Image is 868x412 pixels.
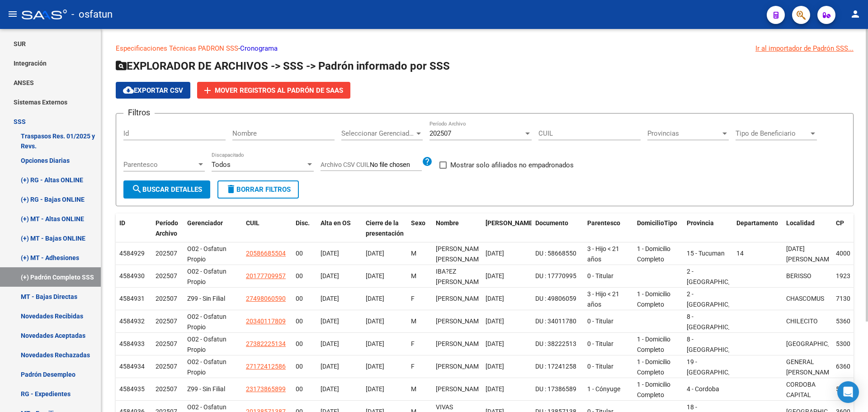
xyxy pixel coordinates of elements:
span: Gerenciador [187,219,223,227]
span: [PERSON_NAME] [PERSON_NAME] [436,245,484,263]
mat-icon: search [132,184,142,194]
span: Documento [535,219,568,227]
span: 1 - Cónyuge [587,385,620,393]
span: 0 - Titular [587,272,613,279]
span: CUIL [246,219,259,227]
datatable-header-cell: Gerenciador [184,213,242,243]
span: [DATE] [486,363,504,370]
span: [DATE] [366,363,384,370]
span: Provincia [687,219,714,227]
mat-icon: delete [226,184,236,194]
datatable-header-cell: Fecha Nac. [482,213,532,243]
span: 3 - Hijo < 21 años [587,245,619,263]
span: Sexo [411,219,425,227]
span: 0 - Titular [587,340,613,347]
span: IBA?EZ [PERSON_NAME] [436,268,484,285]
div: 5360 [836,316,856,327]
span: Borrar Filtros [226,185,291,194]
span: Parentesco [587,219,620,227]
div: 7130 [836,294,856,304]
datatable-header-cell: Cierre de la presentación [362,213,407,243]
span: BERISSO [786,272,811,279]
div: Open Intercom Messenger [837,381,859,403]
mat-icon: help [422,156,433,167]
span: [PERSON_NAME] [436,385,484,393]
div: 5000 [836,384,856,394]
span: CHASCOMUS [786,295,824,302]
span: [DATE] [321,385,339,393]
mat-icon: person [850,9,861,19]
span: 4 - Cordoba [687,385,719,393]
span: 4584933 [119,340,145,347]
span: [PERSON_NAME] [436,340,484,347]
span: [GEOGRAPHIC_DATA] [786,340,847,347]
div: 00 [296,294,313,304]
datatable-header-cell: Parentesco [584,213,633,243]
span: [DATE] [366,317,384,325]
datatable-header-cell: Departamento [733,213,783,243]
span: 4584934 [119,363,145,370]
span: Nombre [436,219,459,227]
span: 1 - Domicilio Completo [637,245,670,263]
span: 202507 [156,250,177,257]
datatable-header-cell: Sexo [407,213,432,243]
span: DU : 58668550 [535,250,576,257]
span: 202507 [429,129,451,137]
datatable-header-cell: DomicilioTipo [633,213,683,243]
span: DU : 49806059 [535,295,576,302]
span: Mover registros al PADRÓN de SAAS [215,86,343,95]
span: M [411,272,416,279]
span: 1 - Domicilio Completo [637,381,670,398]
span: [DATE] [321,250,339,257]
span: 1 - Domicilio Completo [637,358,670,376]
span: O02 - Osfatun Propio [187,358,226,376]
span: 20177709957 [246,272,286,279]
span: DU : 17386589 [535,385,576,393]
span: Z99 - Sin Filial [187,385,225,393]
span: DU : 34011780 [535,317,576,325]
input: Archivo CSV CUIL [370,161,422,169]
span: Tipo de Beneficiario [736,129,809,137]
span: Seleccionar Gerenciador [341,129,415,137]
div: 00 [296,384,313,394]
span: 1 - Domicilio Completo [637,336,670,353]
datatable-header-cell: Documento [532,213,584,243]
span: M [411,250,416,257]
span: [DATE] [486,317,504,325]
h3: Filtros [123,106,155,119]
datatable-header-cell: Localidad [783,213,832,243]
a: Cronograma [240,44,278,52]
mat-icon: menu [7,9,18,19]
span: DomicilioTipo [637,219,677,227]
span: Alta en OS [321,219,351,227]
datatable-header-cell: CP [832,213,859,243]
span: [PERSON_NAME]. [486,219,536,227]
span: ID [119,219,125,227]
span: Archivo CSV CUIL [321,161,370,168]
span: [PERSON_NAME] [436,363,484,370]
span: 27498060590 [246,295,286,302]
span: Cierre de la presentación [366,219,404,237]
span: [PERSON_NAME] [436,295,484,302]
datatable-header-cell: Disc. [292,213,317,243]
span: [DATE] [321,295,339,302]
span: [DATE] [486,295,504,302]
datatable-header-cell: Período Archivo [152,213,184,243]
mat-icon: cloud_download [123,85,134,95]
span: Z99 - Sin Filial [187,295,225,302]
span: Período Archivo [156,219,178,237]
span: Exportar CSV [123,86,183,95]
span: 8 - [GEOGRAPHIC_DATA] [687,313,748,331]
span: 202507 [156,363,177,370]
span: 1 - Domicilio Completo [637,290,670,308]
span: Buscar Detalles [132,185,202,194]
span: [DATE] [366,385,384,393]
span: Mostrar solo afiliados no empadronados [450,160,574,170]
span: 4584932 [119,317,145,325]
span: 19 - [GEOGRAPHIC_DATA] [687,358,748,376]
span: O02 - Osfatun Propio [187,336,226,353]
datatable-header-cell: Nombre [432,213,482,243]
div: 00 [296,361,313,372]
span: [DATE] [486,340,504,347]
div: 00 [296,271,313,281]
